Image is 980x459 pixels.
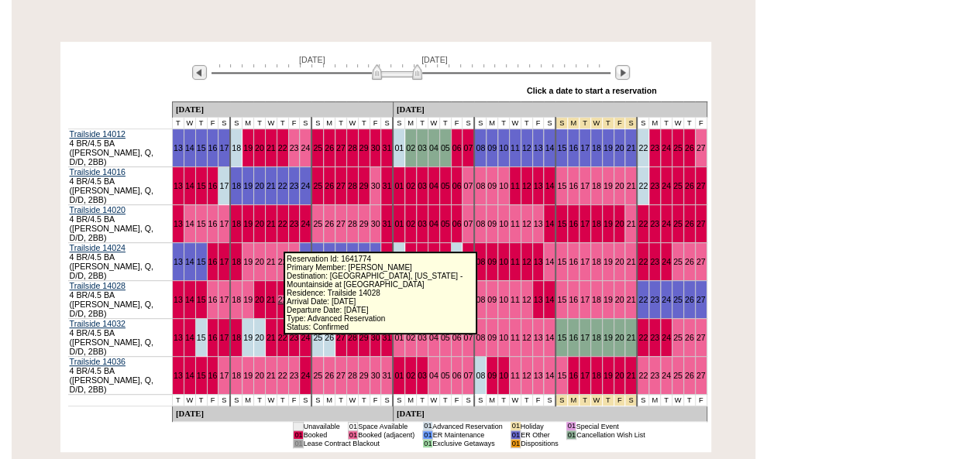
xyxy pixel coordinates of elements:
a: 24 [662,295,671,304]
a: 13 [174,219,183,228]
td: [DATE] [393,101,707,117]
a: 15 [557,333,566,342]
a: 04 [429,181,438,190]
a: 13 [534,181,543,190]
a: 16 [208,219,218,228]
a: 06 [452,333,462,342]
a: 20 [615,295,624,304]
a: 16 [569,219,578,228]
a: 31 [382,143,391,152]
a: 13 [534,295,543,304]
a: 15 [557,219,566,228]
a: 11 [511,333,520,342]
a: Trailside 14020 [70,205,126,214]
a: 14 [545,181,554,190]
a: 26 [685,333,694,342]
a: 16 [208,295,218,304]
a: 24 [662,257,671,266]
a: 23 [650,371,659,380]
a: 16 [569,143,578,152]
a: 21 [266,333,276,342]
a: 03 [418,219,427,228]
a: 14 [545,371,554,380]
td: S [218,117,230,128]
a: 24 [662,181,671,190]
a: 02 [406,371,415,380]
a: 28 [348,181,357,190]
a: 01 [394,371,404,380]
a: 23 [650,143,659,152]
a: 09 [487,181,497,190]
a: 12 [522,333,531,342]
a: 18 [592,143,601,152]
a: 15 [197,143,206,152]
a: 22 [278,371,287,380]
a: 10 [499,371,508,380]
a: 01 [394,219,404,228]
a: 07 [463,219,473,228]
a: 26 [325,143,334,152]
a: 26 [325,371,334,380]
a: 14 [545,143,554,152]
a: Trailside 14012 [70,129,126,139]
a: 30 [371,333,380,342]
td: [DATE] [172,101,393,117]
a: 22 [638,219,648,228]
a: 22 [638,257,648,266]
a: 31 [382,219,391,228]
a: 10 [499,333,508,342]
a: 24 [662,371,671,380]
a: 10 [499,181,508,190]
a: 17 [219,257,229,266]
a: 15 [197,295,206,304]
a: 25 [673,295,683,304]
a: 03 [418,333,427,342]
a: 12 [522,181,531,190]
a: 07 [463,333,473,342]
a: 22 [638,333,648,342]
a: 26 [685,371,694,380]
a: 10 [499,257,508,266]
a: 14 [185,181,194,190]
a: 20 [615,371,624,380]
a: 21 [266,219,276,228]
td: T [172,117,184,128]
a: 19 [603,295,613,304]
a: 19 [603,219,613,228]
a: 25 [313,181,322,190]
a: 05 [441,333,450,342]
a: 27 [696,143,706,152]
a: 21 [626,181,635,190]
a: 07 [463,143,473,152]
a: 18 [592,219,601,228]
a: 27 [336,143,346,152]
a: 18 [232,257,241,266]
a: 01 [394,181,404,190]
a: 21 [626,219,635,228]
a: Trailside 14036 [70,357,126,366]
a: 20 [615,143,624,152]
a: 26 [685,143,694,152]
a: 03 [418,181,427,190]
a: 15 [197,371,206,380]
a: 22 [278,143,287,152]
a: 24 [301,333,310,342]
a: 16 [569,257,578,266]
a: 22 [278,295,287,304]
a: 20 [615,181,624,190]
a: 19 [603,143,613,152]
a: 08 [476,333,485,342]
a: 23 [290,143,299,152]
a: 17 [580,143,590,152]
a: 24 [301,143,310,152]
a: 11 [511,257,520,266]
a: 29 [359,333,369,342]
a: 25 [673,219,683,228]
a: 13 [174,257,183,266]
a: 20 [255,181,264,190]
span: [DATE] [299,55,325,64]
a: 16 [208,333,218,342]
a: 29 [359,181,369,190]
a: 14 [185,257,194,266]
a: 15 [557,295,566,304]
